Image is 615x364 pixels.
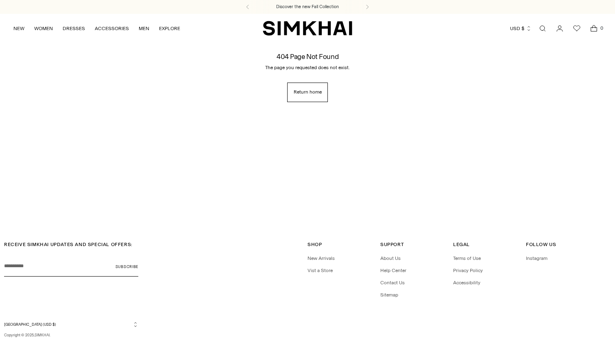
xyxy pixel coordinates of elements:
button: [GEOGRAPHIC_DATA] (USD $) [4,321,138,327]
a: Accessibility [453,280,480,286]
a: Privacy Policy [453,268,483,273]
a: Wishlist [569,20,585,37]
a: SIMKHAI [35,333,50,337]
a: Go to the account page [552,20,568,37]
a: MEN [139,20,149,37]
a: NEW [13,20,24,37]
span: Follow Us [526,242,556,247]
a: New Arrivals [307,255,335,261]
span: Support [380,242,404,247]
button: Subscribe [116,256,138,277]
a: Help Center [380,268,406,273]
a: Sitemap [380,292,398,298]
a: Discover the new Fall Collection [276,4,339,10]
span: Return home [294,89,322,96]
button: USD $ [510,20,532,37]
span: Legal [453,242,470,247]
a: DRESSES [63,20,85,37]
a: Contact Us [380,280,405,286]
a: Instagram [526,255,547,261]
a: Terms of Use [453,255,481,261]
a: Open search modal [534,20,551,37]
p: The page you requested does not exist. [265,64,350,71]
a: EXPLORE [159,20,180,37]
span: 0 [598,24,605,32]
a: Vist a Store [307,268,333,273]
h1: 404 Page Not Found [277,52,338,60]
a: About Us [380,255,401,261]
a: ACCESSORIES [95,20,129,37]
a: Open cart modal [586,20,602,37]
span: RECEIVE SIMKHAI UPDATES AND SPECIAL OFFERS: [4,242,133,247]
a: Return home [287,83,328,102]
a: SIMKHAI [263,20,352,36]
a: WOMEN [34,20,53,37]
p: Copyright © 2025, . [4,332,138,338]
span: Shop [307,242,322,247]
